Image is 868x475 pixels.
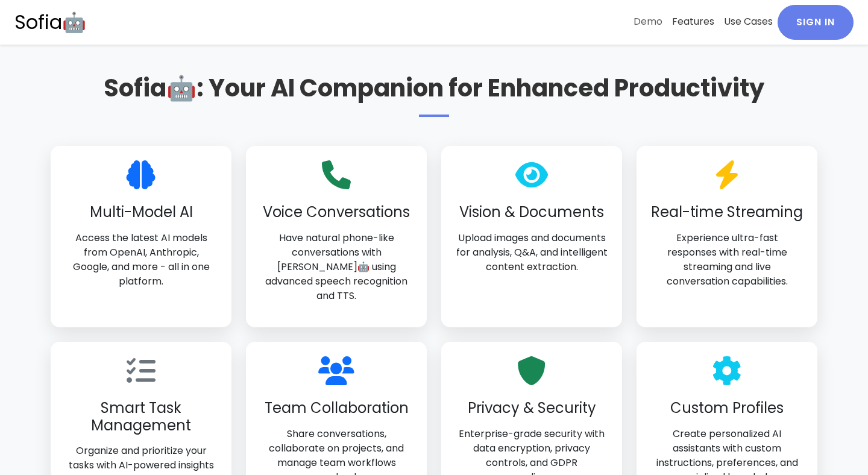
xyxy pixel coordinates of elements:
a: Use Cases [719,5,778,39]
a: Sign In [778,5,854,40]
h3: Multi-Model AI [65,204,217,221]
a: Demo [629,5,667,39]
h2: Sofia🤖: Your AI Companion for Enhanced Productivity [51,74,817,117]
p: Upload images and documents for analysis, Q&A, and intelligent content extraction. [456,231,608,274]
h3: Custom Profiles [651,400,803,417]
a: Features [667,5,719,39]
p: Experience ultra-fast responses with real-time streaming and live conversation capabilities. [651,231,803,289]
h3: Smart Task Management [65,400,217,435]
h3: Real-time Streaming [651,204,803,221]
h3: Team Collaboration [260,400,412,417]
p: Have natural phone-like conversations with [PERSON_NAME]🤖 using advanced speech recognition and TTS. [260,231,412,303]
a: Sofia🤖 [14,5,86,40]
h3: Vision & Documents [456,204,608,221]
h3: Privacy & Security [456,400,608,417]
h3: Voice Conversations [260,204,412,221]
p: Access the latest AI models from OpenAI, Anthropic, Google, and more - all in one platform. [65,231,217,289]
